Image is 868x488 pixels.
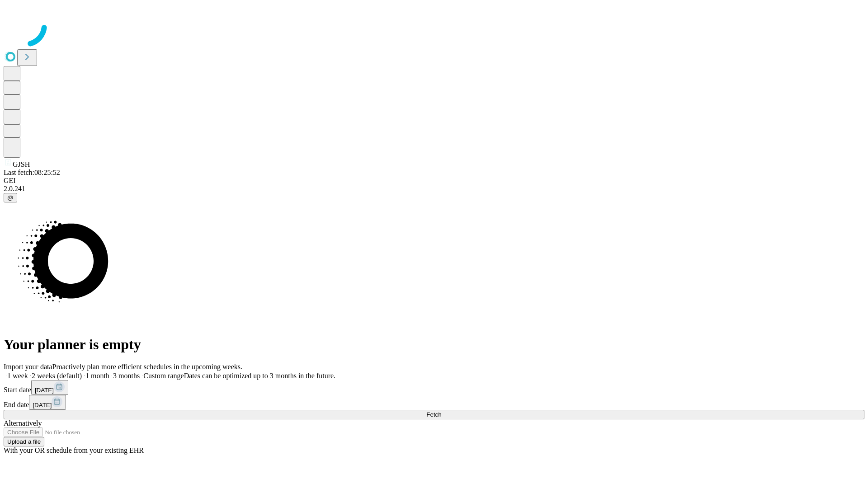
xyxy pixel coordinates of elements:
[4,169,60,176] span: Last fetch: 08:25:52
[4,363,52,371] span: Import your data
[52,363,242,371] span: Proactively plan more efficient schedules in the upcoming weeks.
[29,395,66,410] button: [DATE]
[4,419,42,427] span: Alternatively
[33,402,52,408] span: [DATE]
[31,380,68,395] button: [DATE]
[4,395,864,410] div: End date
[4,437,44,446] button: Upload a file
[4,336,864,353] h1: Your planner is empty
[184,372,335,380] span: Dates can be optimized up to 3 months in the future.
[113,372,140,380] span: 3 months
[7,372,28,380] span: 1 week
[4,177,864,185] div: GEI
[85,372,109,380] span: 1 month
[7,194,14,201] span: @
[426,411,441,418] span: Fetch
[32,372,82,380] span: 2 weeks (default)
[4,193,17,202] button: @
[4,446,144,454] span: With your OR schedule from your existing EHR
[4,380,864,395] div: Start date
[4,410,864,419] button: Fetch
[143,372,184,380] span: Custom range
[13,160,30,168] span: GJSH
[35,387,54,394] span: [DATE]
[4,185,864,193] div: 2.0.241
